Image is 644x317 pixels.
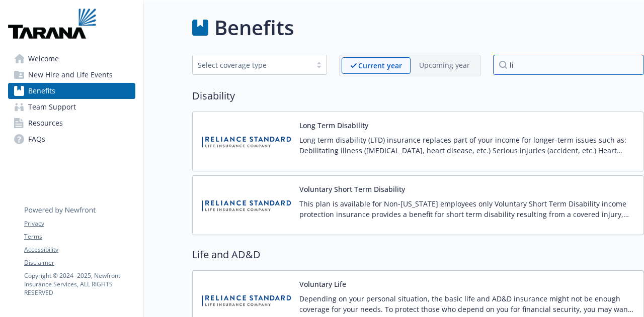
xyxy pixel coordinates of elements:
[28,99,76,115] span: Team Support
[198,60,306,70] div: Select coverage type
[28,115,63,131] span: Resources
[24,271,135,297] p: Copyright © 2024 - 2025 , Newfront Insurance Services, ALL RIGHTS RESERVED
[411,57,478,74] span: Upcoming year
[28,83,55,99] span: Benefits
[192,88,644,103] h2: Disability
[299,135,635,156] p: Long term disability (LTD) insurance replaces part of your income for longer-term issues such as:...
[299,293,635,314] p: Depending on your personal situation, the basic life and AD&D insurance might not be enough cover...
[28,131,45,147] span: FAQs
[24,232,135,241] a: Terms
[8,99,135,115] a: Team Support
[28,51,59,67] span: Welcome
[493,55,644,75] input: search by carrier, plan name or type
[24,219,135,228] a: Privacy
[419,60,470,70] p: Upcoming year
[201,184,291,227] img: Reliance Standard Life Insurance Company carrier logo
[201,120,291,163] img: Reliance Standard Life Insurance Company carrier logo
[299,279,346,289] button: Voluntary Life
[8,51,135,67] a: Welcome
[8,83,135,99] a: Benefits
[299,120,368,131] button: Long Term Disability
[8,115,135,131] a: Resources
[192,247,644,262] h2: Life and AD&D
[24,245,135,254] a: Accessibility
[214,13,294,43] h1: Benefits
[28,67,113,83] span: New Hire and Life Events
[24,258,135,267] a: Disclaimer
[8,131,135,147] a: FAQs
[299,184,405,194] button: Voluntary Short Term Disability
[299,198,635,220] p: This plan is available for Non-[US_STATE] employees only Voluntary Short Term Disability income p...
[358,60,402,71] p: Current year
[8,67,135,83] a: New Hire and Life Events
